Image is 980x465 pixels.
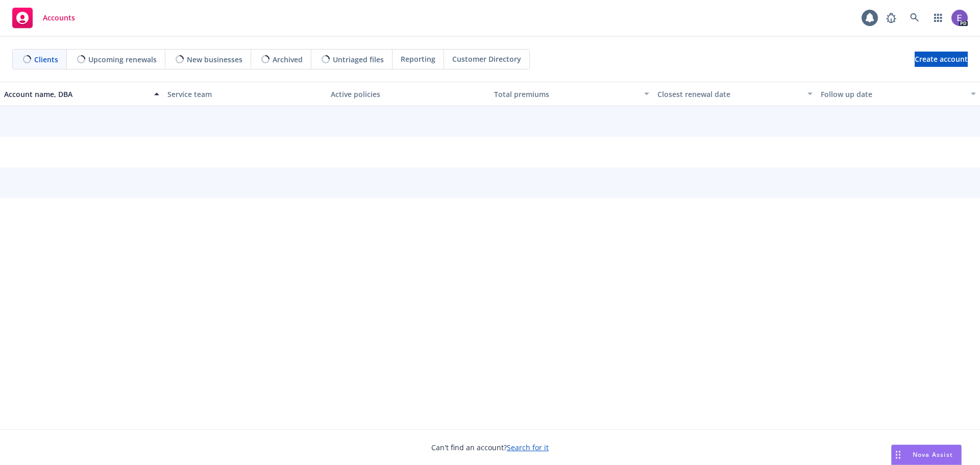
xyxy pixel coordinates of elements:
[913,450,953,459] span: Nova Assist
[507,443,549,452] a: Search for it
[43,14,75,22] span: Accounts
[327,82,490,106] button: Active policies
[163,82,327,106] button: Service team
[273,54,303,65] span: Archived
[8,4,79,32] a: Accounts
[817,82,980,106] button: Follow up date
[494,89,638,100] div: Total premiums
[4,89,148,100] div: Account name, DBA
[915,52,968,67] a: Create account
[431,442,549,453] span: Can't find an account?
[490,82,653,106] button: Total premiums
[881,8,901,28] a: Report a Bug
[951,10,968,26] img: photo
[891,445,962,465] button: Nova Assist
[401,54,435,64] span: Reporting
[657,89,801,100] div: Closest renewal date
[333,54,384,65] span: Untriaged files
[653,82,817,106] button: Closest renewal date
[904,8,925,28] a: Search
[892,445,904,464] div: Drag to move
[187,54,242,65] span: New businesses
[88,54,157,65] span: Upcoming renewals
[167,89,323,100] div: Service team
[928,8,948,28] a: Switch app
[452,54,521,64] span: Customer Directory
[821,89,965,100] div: Follow up date
[34,54,58,65] span: Clients
[331,89,486,100] div: Active policies
[915,50,968,69] span: Create account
